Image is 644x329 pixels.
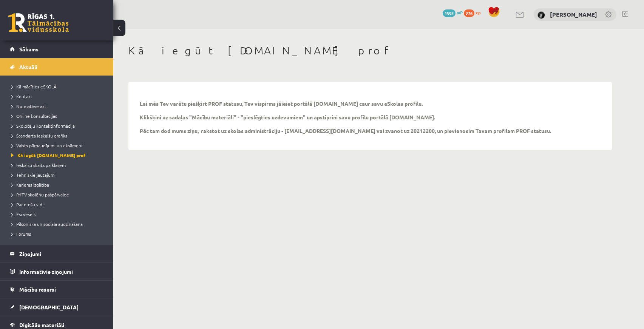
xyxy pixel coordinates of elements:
[11,132,106,139] a: Standarta ieskaišu grafiks
[19,63,37,70] span: Aktuāli
[443,9,456,17] span: 1592
[457,9,463,15] span: mP
[11,83,57,90] span: Kā mācīties eSKOLĀ
[10,245,104,263] a: Ziņojumi
[140,100,551,134] p: Lai mēs Tev varētu piešķirt PROF statusu, Tev vispirms jāieiet portālā [DOMAIN_NAME] caur savu eS...
[550,11,597,18] a: [PERSON_NAME]
[11,201,45,207] span: Par drošu vidi!
[11,181,106,188] a: Karjeras izglītība
[11,162,66,168] span: Ieskaišu skaits pa klasēm
[537,11,545,19] img: Katrīna Radvila
[11,103,106,110] a: Normatīvie akti
[10,58,104,76] a: Aktuāli
[11,230,106,237] a: Forums
[19,263,104,280] legend: Informatīvie ziņojumi
[11,221,83,227] span: Pilsoniskā un sociālā audzināšana
[10,263,104,280] a: Informatīvie ziņojumi
[11,113,106,119] a: Online konsultācijas
[443,9,463,15] a: 1592 mP
[11,142,82,148] span: Valsts pārbaudījumi un eksāmeni
[11,182,49,188] span: Karjeras izglītība
[19,245,104,263] legend: Ziņojumi
[11,103,48,109] span: Normatīvie akti
[11,122,106,129] a: Skolotāju kontaktinformācija
[19,46,39,53] span: Sākums
[11,171,106,178] a: Tehniskie jautājumi
[11,133,67,139] span: Standarta ieskaišu grafiks
[464,9,484,15] a: 276 xp
[11,162,106,168] a: Ieskaišu skaits pa klasēm
[11,201,106,208] a: Par drošu vidi!
[476,9,480,15] span: xp
[10,40,104,58] a: Sākums
[11,192,69,198] span: R1TV skolēnu pašpārvalde
[11,142,106,149] a: Valsts pārbaudījumi un eksāmeni
[10,298,104,316] a: [DEMOGRAPHIC_DATA]
[8,13,69,32] a: Rīgas 1. Tālmācības vidusskola
[11,93,34,99] span: Kontakti
[11,191,106,198] a: R1TV skolēnu pašpārvalde
[11,113,57,119] span: Online konsultācijas
[11,123,75,129] span: Skolotāju kontaktinformācija
[10,281,104,298] a: Mācību resursi
[11,83,106,90] a: Kā mācīties eSKOLĀ
[19,304,79,310] span: [DEMOGRAPHIC_DATA]
[11,231,31,237] span: Forums
[19,321,64,328] span: Digitālie materiāli
[128,44,612,57] h1: Kā iegūt [DOMAIN_NAME] prof
[11,211,37,217] span: Esi vesels!
[11,152,85,158] span: Kā iegūt [DOMAIN_NAME] prof
[464,9,474,17] span: 276
[11,152,106,159] a: Kā iegūt [DOMAIN_NAME] prof
[19,286,56,293] span: Mācību resursi
[11,211,106,218] a: Esi vesels!
[11,93,106,100] a: Kontakti
[11,221,106,227] a: Pilsoniskā un sociālā audzināšana
[11,172,56,178] span: Tehniskie jautājumi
